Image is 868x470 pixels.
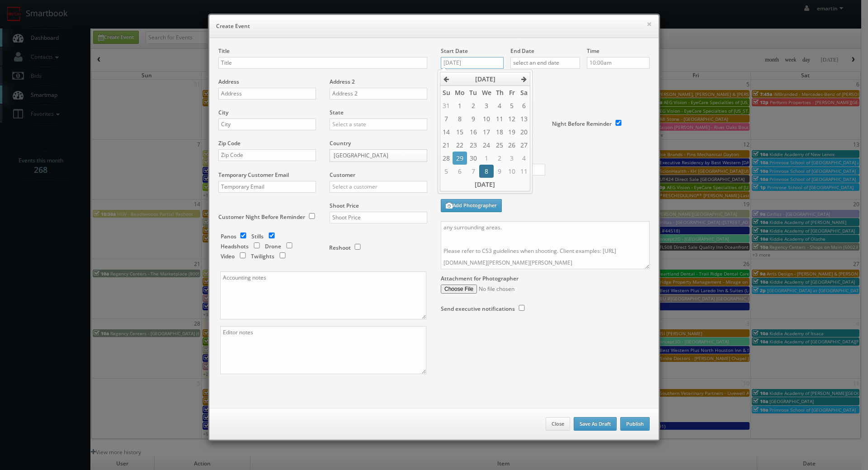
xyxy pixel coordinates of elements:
label: Shoot Price [330,202,359,209]
td: 5 [440,165,453,178]
td: 23 [467,138,479,152]
label: Additional Photographers [441,185,650,197]
td: 5 [506,99,518,112]
td: 14 [440,125,453,138]
label: Reshoot [329,244,351,252]
td: 9 [494,165,506,178]
th: [DATE] [453,72,518,86]
td: 12 [506,112,518,125]
td: 29 [453,152,467,165]
td: 17 [479,125,493,138]
input: Select a customer [330,181,427,193]
td: 1 [453,99,467,112]
label: Address [218,78,239,85]
span: [GEOGRAPHIC_DATA] [334,150,415,161]
label: Zip Code [218,139,241,147]
th: Su [440,86,453,100]
label: City [218,109,228,116]
th: Mo [453,86,467,100]
th: Tu [467,86,479,100]
td: 9 [467,112,479,125]
td: 18 [494,125,506,138]
label: Send executive notifications [441,305,515,313]
label: Night Before Reminder [552,120,612,128]
h6: Create Event [216,22,652,31]
input: Select a state [330,119,427,130]
td: 22 [453,138,467,152]
td: 8 [453,112,467,125]
td: 21 [440,138,453,152]
td: 3 [506,152,518,165]
label: Panos [221,233,236,240]
label: Address 2 [330,78,355,85]
td: 1 [479,152,493,165]
td: 7 [467,165,479,178]
input: Shoot Price [330,212,427,223]
input: select a date [441,57,504,69]
input: Address [218,88,316,100]
input: Temporary Email [218,181,316,193]
td: 8 [479,165,493,178]
label: Drone [265,242,281,250]
td: 6 [453,165,467,178]
button: Save As Draft [574,417,617,431]
label: Twilights [251,252,274,260]
td: 3 [479,99,493,112]
th: We [479,86,493,100]
button: Close [546,417,570,431]
td: 15 [453,125,467,138]
input: Zip Code [218,149,316,161]
label: Temporary Customer Email [218,171,289,179]
button: Publish [620,417,650,431]
td: 7 [440,112,453,125]
label: Stills [251,233,264,240]
td: 26 [506,138,518,152]
label: Video [221,252,235,260]
td: 27 [518,138,530,152]
td: 28 [440,152,453,165]
label: Customer [330,171,355,179]
td: 31 [440,99,453,112]
td: 16 [467,125,479,138]
td: 24 [479,138,493,152]
td: 20 [518,125,530,138]
td: 4 [518,152,530,165]
label: Deadline [434,78,656,85]
td: 6 [518,99,530,112]
label: Photographer Cost [434,154,656,161]
td: 30 [467,152,479,165]
td: 10 [479,112,493,125]
label: Time [587,47,599,55]
input: City [218,119,316,130]
label: End Date [510,47,534,55]
input: Title [218,57,427,69]
th: [DATE] [440,178,530,191]
label: Attachment for Photographer [441,275,519,282]
label: Customer Night Before Reminder [218,213,305,221]
td: 2 [467,99,479,112]
td: 2 [494,152,506,165]
th: Th [494,86,506,100]
label: Headshots [221,242,249,250]
td: 19 [506,125,518,138]
td: 4 [494,99,506,112]
input: select an end date [510,57,580,69]
a: [GEOGRAPHIC_DATA] [330,149,427,162]
th: Fr [506,86,518,100]
input: Address 2 [330,88,427,100]
label: Title [218,47,230,55]
td: 10 [506,165,518,178]
td: 13 [518,112,530,125]
th: Sa [518,86,530,100]
td: 11 [494,112,506,125]
td: 11 [518,165,530,178]
label: Country [330,139,351,147]
td: 25 [494,138,506,152]
label: State [330,109,344,116]
button: × [646,21,652,27]
label: Start Date [441,47,468,55]
button: Add Photographer [441,199,502,212]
